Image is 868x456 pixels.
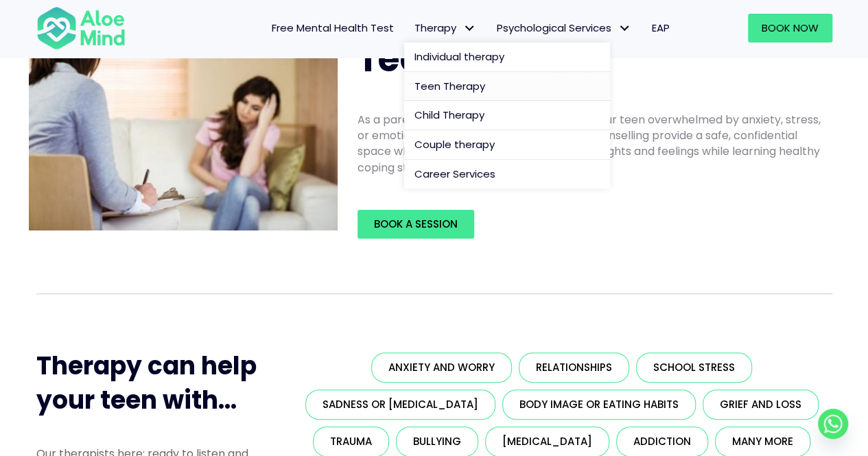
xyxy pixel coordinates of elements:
[272,21,394,35] span: Free Mental Health Test
[36,5,126,51] img: Aloe mind Logo
[636,352,752,383] a: School stress
[642,14,680,43] a: EAP
[414,79,485,93] span: Teen Therapy
[29,21,338,230] img: teen therapy2
[404,43,610,72] a: Individual therapy
[414,21,476,35] span: Therapy
[371,352,512,383] a: Anxiety and worry
[519,397,679,411] span: Body image or eating habits
[536,360,612,374] span: Relationships
[633,434,691,448] span: Addiction
[36,348,257,418] span: Therapy can help your teen with...
[732,434,793,448] span: Many more
[330,434,372,448] span: Trauma
[502,434,592,448] span: [MEDICAL_DATA]
[305,389,495,420] a: Sadness or [MEDICAL_DATA]
[818,409,848,439] a: Whatsapp
[720,397,801,411] span: Grief and loss
[404,72,610,101] a: Teen Therapy
[388,360,495,374] span: Anxiety and worry
[502,389,696,420] a: Body image or eating habits
[357,34,600,84] span: Teen therapy
[519,352,629,383] a: Relationships
[497,21,631,35] span: Psychological Services
[404,160,610,189] a: Career Services
[374,217,458,231] span: Book a Session
[322,397,478,411] span: Sadness or [MEDICAL_DATA]
[414,167,495,181] span: Career Services
[404,101,610,130] a: Child Therapy
[486,14,642,43] a: Psychological ServicesPsychological Services: submenu
[404,14,486,43] a: TherapyTherapy: submenu
[703,389,819,420] a: Grief and loss
[414,49,504,64] span: Individual therapy
[748,14,832,43] a: Book Now
[404,130,610,160] a: Couple therapy
[653,360,735,374] span: School stress
[414,108,484,122] span: Child Therapy
[357,112,824,176] p: As a parent, it can be heartbreaking to see your teen overwhelmed by anxiety, stress, or emotiona...
[357,210,474,239] a: Book a Session
[413,434,461,448] span: Bullying
[414,137,495,152] span: Couple therapy
[143,14,680,43] nav: Menu
[762,21,819,35] span: Book Now
[261,14,404,43] a: Free Mental Health Test
[615,19,635,38] span: Psychological Services: submenu
[460,19,480,38] span: Therapy: submenu
[652,21,670,35] span: EAP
